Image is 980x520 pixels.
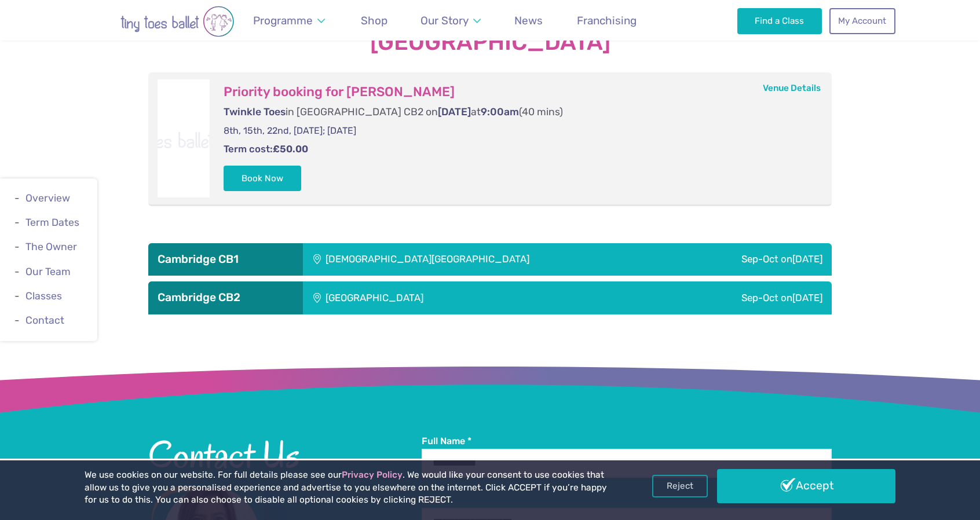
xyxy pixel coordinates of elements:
strong: £50.00 [273,143,308,155]
img: tiny toes ballet [85,6,270,37]
a: Accept [717,469,895,503]
p: in [GEOGRAPHIC_DATA] CB2 on at (40 mins) [224,105,809,119]
a: Reject [652,475,708,497]
a: Our Story [415,7,487,34]
a: Contact [25,314,64,326]
span: 9:00am [481,106,519,118]
a: Classes [25,290,62,302]
h3: Priority booking for [PERSON_NAME] [224,84,809,100]
h2: Contact Us [148,435,422,474]
span: [DATE] [438,106,471,118]
strong: [GEOGRAPHIC_DATA] [148,30,832,55]
a: Our Team [25,266,71,277]
a: Find a Class [737,8,822,34]
span: [DATE] [792,292,822,303]
a: Overview [25,192,70,204]
div: [DEMOGRAPHIC_DATA][GEOGRAPHIC_DATA] [303,243,674,276]
h3: Cambridge CB2 [158,291,294,305]
h3: Cambridge CB1 [158,252,294,266]
a: Shop [355,7,393,34]
p: Term cost: [224,142,809,156]
a: The Owner [25,241,77,253]
span: [DATE] [792,253,822,265]
div: Sep-Oct on [675,243,832,276]
span: Franchising [577,14,637,27]
label: Full Name * [422,435,832,448]
a: My Account [829,8,895,34]
p: 8th, 15th, 22nd, [DATE]; [DATE] [224,124,809,137]
span: News [514,14,543,27]
a: Privacy Policy [342,470,403,480]
div: [GEOGRAPHIC_DATA] [303,281,602,314]
span: Programme [253,14,313,27]
span: Twinkle Toes [224,106,286,118]
a: Venue Details [763,83,821,93]
a: Franchising [571,7,642,34]
span: Our Story [420,14,469,27]
span: Shop [361,14,387,27]
a: Term Dates [25,217,79,228]
div: Sep-Oct on [602,281,832,314]
a: Programme [247,7,330,34]
a: News [509,7,548,34]
p: We use cookies on our website. For full details please see our . We would like your consent to us... [85,469,612,507]
button: Book Now [224,166,301,191]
